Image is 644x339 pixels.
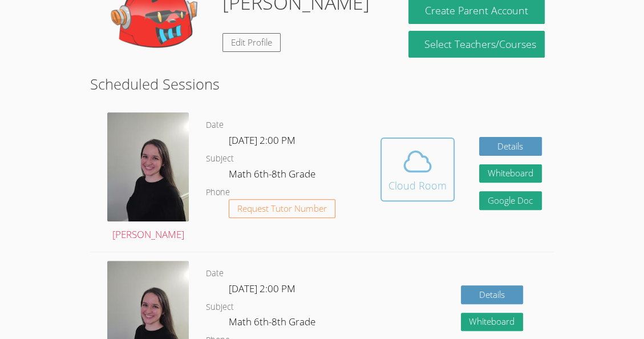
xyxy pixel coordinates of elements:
[237,204,327,213] span: Request Tutor Number
[461,285,524,304] a: Details
[479,137,542,156] a: Details
[90,73,554,95] h2: Scheduled Sessions
[380,138,455,201] button: Cloud Room
[479,164,542,183] button: Whiteboard
[229,134,295,147] span: [DATE] 2:00 PM
[222,33,281,52] a: Edit Profile
[229,314,318,333] dd: Math 6th-8th Grade
[229,166,318,185] dd: Math 6th-8th Grade
[408,31,544,58] a: Select Teachers/Courses
[107,112,189,221] img: avatar.png
[479,191,542,210] a: Google Doc
[206,152,234,166] dt: Subject
[461,313,524,332] button: Whiteboard
[206,185,230,200] dt: Phone
[206,267,224,281] dt: Date
[229,282,295,295] span: [DATE] 2:00 PM
[107,112,189,243] a: [PERSON_NAME]
[229,199,335,218] button: Request Tutor Number
[206,118,224,132] dt: Date
[388,177,447,193] div: Cloud Room
[206,300,234,314] dt: Subject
